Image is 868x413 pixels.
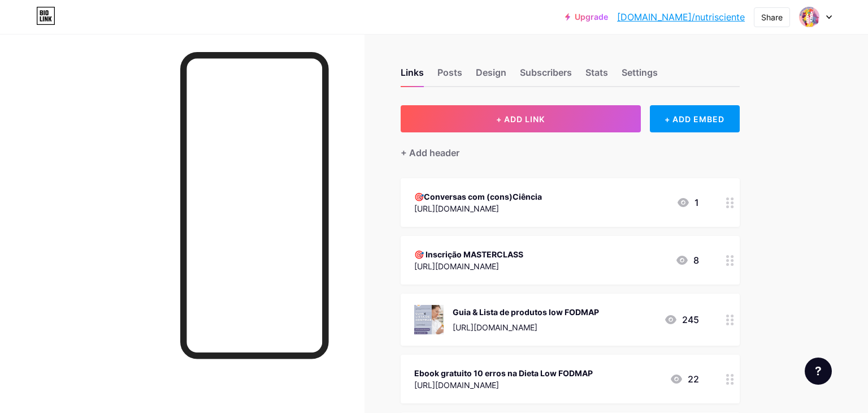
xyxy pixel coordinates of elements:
div: 8 [675,253,699,267]
div: 245 [664,313,699,326]
div: Settings [622,66,658,86]
div: + ADD EMBED [650,105,740,132]
div: Design [476,66,506,86]
div: [URL][DOMAIN_NAME] [414,203,542,214]
div: 1 [676,196,699,209]
button: + ADD LINK [401,105,641,132]
div: + Add header [401,146,459,160]
div: Share [761,11,783,23]
a: [DOMAIN_NAME]/nutrisciente [617,10,745,24]
div: Stats [585,66,608,86]
div: Links [401,66,424,86]
div: 🎯 Inscrição MASTERCLASS [414,248,523,260]
div: Subscribers [520,66,572,86]
div: 22 [670,372,699,386]
span: + ADD LINK [496,114,545,124]
div: Guia & Lista de produtos low FODMAP [453,306,599,318]
div: Ebook gratuito 10 erros na Dieta Low FODMAP [414,367,593,379]
div: Posts [437,66,462,86]
div: [URL][DOMAIN_NAME] [414,260,523,272]
div: [URL][DOMAIN_NAME] [453,321,599,333]
a: Upgrade [565,12,608,21]
img: Guia & Lista de produtos low FODMAP [414,305,444,334]
div: 🎯Conversas com (cons)Ciência [414,191,542,203]
div: [URL][DOMAIN_NAME] [414,379,593,391]
img: nutrisciente [798,6,820,28]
